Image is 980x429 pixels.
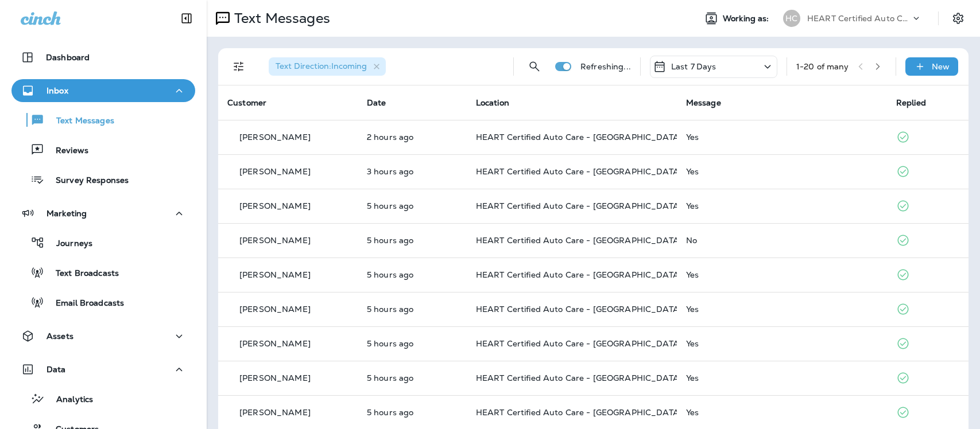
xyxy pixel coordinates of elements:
[45,395,93,405] p: Analytics
[11,290,195,314] button: Email Broadcasts
[239,373,311,383] p: [PERSON_NAME]
[44,268,119,279] p: Text Broadcasts
[45,239,92,249] p: Journeys
[239,408,311,417] p: [PERSON_NAME]
[686,270,878,279] div: Yes
[11,46,195,69] button: Dashboard
[783,10,800,27] div: HC
[11,138,195,162] button: Reviews
[44,175,129,186] p: Survey Responses
[686,132,878,142] div: Yes
[476,304,682,314] span: HEART Certified Auto Care - [GEOGRAPHIC_DATA]
[686,373,878,383] div: Yes
[11,358,195,381] button: Data
[686,167,878,176] div: Yes
[686,97,721,108] span: Message
[11,231,195,255] button: Journeys
[46,53,90,62] p: Dashboard
[948,8,969,29] button: Settings
[239,132,311,142] p: [PERSON_NAME]
[47,331,73,341] p: Assets
[239,305,311,314] p: [PERSON_NAME]
[367,373,458,383] p: Sep 23, 2025 09:04 AM
[367,97,386,108] span: Date
[686,201,878,210] div: Yes
[11,108,195,132] button: Text Messages
[807,14,911,23] p: HEART Certified Auto Care
[723,14,772,24] span: Working as:
[11,387,195,411] button: Analytics
[476,270,682,280] span: HEART Certified Auto Care - [GEOGRAPHIC_DATA]
[276,61,367,71] span: Text Direction : Incoming
[367,305,458,314] p: Sep 23, 2025 09:05 AM
[47,365,66,374] p: Data
[239,236,311,245] p: [PERSON_NAME]
[367,408,458,417] p: Sep 23, 2025 09:04 AM
[932,62,950,71] p: New
[476,166,682,177] span: HEART Certified Auto Care - [GEOGRAPHIC_DATA]
[367,236,458,245] p: Sep 23, 2025 09:15 AM
[239,167,311,176] p: [PERSON_NAME]
[45,116,114,127] p: Text Messages
[367,201,458,210] p: Sep 23, 2025 09:18 AM
[227,55,250,78] button: Filters
[796,62,849,71] div: 1 - 20 of many
[686,305,878,314] div: Yes
[269,57,386,76] div: Text Direction:Incoming
[896,97,926,108] span: Replied
[367,132,458,142] p: Sep 23, 2025 12:01 PM
[11,167,195,192] button: Survey Responses
[476,132,682,142] span: HEART Certified Auto Care - [GEOGRAPHIC_DATA]
[476,97,509,108] span: Location
[686,408,878,417] div: Yes
[476,373,682,383] span: HEART Certified Auto Care - [GEOGRAPHIC_DATA]
[476,235,682,245] span: HEART Certified Auto Care - [GEOGRAPHIC_DATA]
[580,62,631,71] p: Refreshing...
[686,236,878,245] div: No
[11,260,195,284] button: Text Broadcasts
[239,339,311,348] p: [PERSON_NAME]
[47,209,87,218] p: Marketing
[367,339,458,348] p: Sep 23, 2025 09:05 AM
[671,62,716,71] p: Last 7 Days
[11,202,195,225] button: Marketing
[367,270,458,279] p: Sep 23, 2025 09:10 AM
[44,146,88,157] p: Reviews
[239,201,311,210] p: [PERSON_NAME]
[47,86,68,95] p: Inbox
[523,55,546,78] button: Search Messages
[227,97,266,108] span: Customer
[367,167,458,176] p: Sep 23, 2025 11:20 AM
[239,270,311,279] p: [PERSON_NAME]
[476,407,682,418] span: HEART Certified Auto Care - [GEOGRAPHIC_DATA]
[171,7,203,30] button: Collapse Sidebar
[11,79,195,102] button: Inbox
[476,201,682,211] span: HEART Certified Auto Care - [GEOGRAPHIC_DATA]
[11,325,195,348] button: Assets
[230,10,330,27] p: Text Messages
[686,339,878,348] div: Yes
[476,338,682,349] span: HEART Certified Auto Care - [GEOGRAPHIC_DATA]
[44,298,124,309] p: Email Broadcasts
